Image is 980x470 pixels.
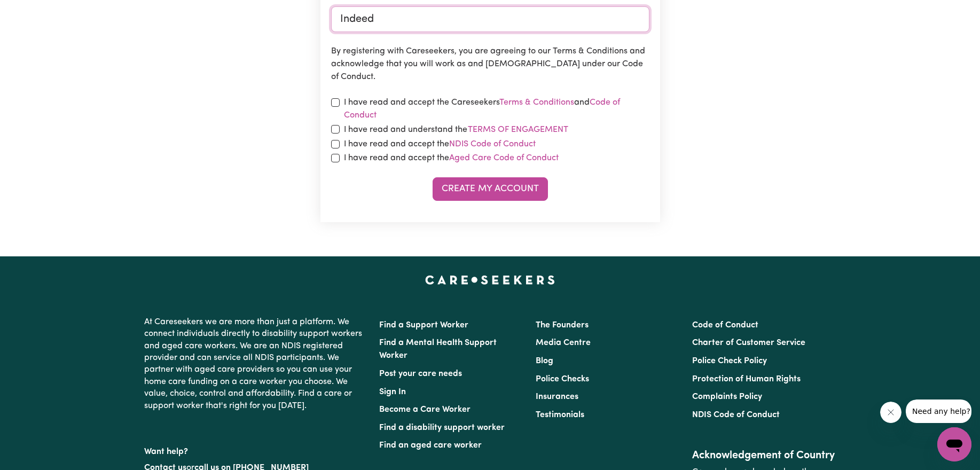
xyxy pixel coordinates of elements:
[449,140,536,148] a: NDIS Code of Conduct
[536,357,553,365] a: Blog
[379,441,482,450] a: Find an aged care worker
[692,449,836,462] h2: Acknowledgement of Country
[344,98,620,120] a: Code of Conduct
[692,357,767,365] a: Police Check Policy
[880,402,901,423] iframe: Close message
[379,321,468,330] a: Find a Support Worker
[379,339,497,360] a: Find a Mental Health Support Worker
[144,312,366,416] p: At Careseekers we are more than just a platform. We connect individuals directly to disability su...
[536,339,591,347] a: Media Centre
[379,424,505,432] a: Find a disability support worker
[467,123,569,137] button: I have read and understand the
[449,154,559,162] a: Aged Care Code of Conduct
[692,339,805,347] a: Charter of Customer Service
[536,321,589,330] a: The Founders
[344,152,559,164] label: I have read and accept the
[536,393,578,401] a: Insurances
[344,123,569,137] label: I have read and understand the
[331,6,649,32] input: e.g. Google, word of mouth etc.
[331,45,649,83] p: By registering with Careseekers, you are agreeing to our Terms & Conditions and acknowledge that ...
[692,393,762,401] a: Complaints Policy
[379,370,462,378] a: Post your care needs
[906,399,971,423] iframe: Message from company
[536,411,584,419] a: Testimonials
[144,442,366,458] p: Want help?
[692,375,801,383] a: Protection of Human Rights
[379,388,406,396] a: Sign In
[692,411,780,419] a: NDIS Code of Conduct
[344,138,536,151] label: I have read and accept the
[433,177,548,201] button: Create My Account
[425,276,555,284] a: Careseekers home page
[937,427,971,461] iframe: Button to launch messaging window
[344,96,649,122] label: I have read and accept the Careseekers and
[536,375,589,383] a: Police Checks
[379,405,471,414] a: Become a Care Worker
[499,98,574,107] a: Terms & Conditions
[692,321,758,330] a: Code of Conduct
